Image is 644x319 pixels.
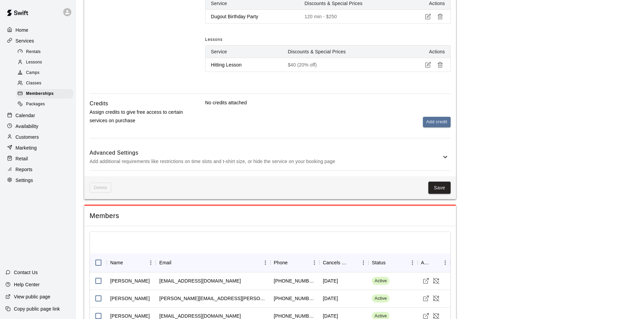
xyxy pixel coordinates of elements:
a: Marketing [5,143,71,153]
button: Menu [309,258,319,268]
span: Classes [26,80,41,87]
button: Sort [349,258,358,267]
div: Advanced SettingsAdd additional requirements like restrictions on time slots and t-shirt size, or... [90,144,451,170]
p: Settings [16,177,33,184]
a: Memberships [16,89,76,99]
p: View public page [14,293,50,300]
p: Contact Us [14,269,38,276]
button: Save [428,182,451,194]
div: Taylor Moore [110,277,150,284]
div: Packages [16,100,73,109]
button: Sort [431,258,440,267]
p: Retail [16,155,28,162]
button: Sort [288,258,297,267]
span: Members [90,211,451,220]
a: Reports [5,164,71,175]
button: Add credit [423,117,451,127]
p: No credits attached [205,99,451,106]
div: Actions [418,253,450,272]
p: Availability [16,123,39,130]
span: Rentals [26,49,41,55]
a: Home [5,25,71,35]
h6: Credits [90,99,108,108]
div: +14799360957 [274,295,316,302]
button: Sort [171,258,181,267]
button: Sort [386,258,395,267]
span: Lessons [26,59,42,66]
button: Menu [407,258,418,268]
button: Menu [358,258,368,268]
div: July 17 2026 [323,295,338,302]
a: Classes [16,78,76,89]
div: Memberships [16,89,73,99]
div: Status [372,253,386,272]
div: July 17 2026 [323,277,338,284]
p: Copy public page link [14,305,60,312]
div: taylormoore0822@gmail.com [159,277,241,284]
button: Menu [260,258,270,268]
button: Sort [123,258,133,267]
a: Rentals [16,47,76,57]
button: Menu [146,258,156,268]
div: Status [368,253,418,272]
button: Menu [440,258,450,268]
a: Availability [5,121,71,131]
div: +19012871511 [274,277,316,284]
div: Actions [421,253,431,272]
a: Lessons [16,57,76,68]
p: Calendar [16,112,35,119]
button: Cancel Membership [431,293,441,303]
p: Add additional requirements like restrictions on time slots and t-shirt size, or hide the service... [90,157,441,166]
div: Name [110,253,123,272]
span: Lessons [205,34,223,45]
div: Malinda Etem [110,295,150,302]
a: Visit customer profile [421,276,431,286]
a: Services [5,36,71,46]
a: Settings [5,175,71,185]
a: Retail [5,154,71,164]
a: Customers [5,132,71,142]
p: Services [16,37,34,44]
div: Classes [16,79,73,88]
p: Home [16,27,28,33]
th: Actions [410,46,450,58]
button: Cancel Membership [431,276,441,286]
p: Customers [16,134,39,140]
div: Cancels Date [323,253,349,272]
span: Active [372,278,389,284]
a: Visit customer profile [421,293,431,303]
a: Camps [16,68,76,78]
span: This membership cannot be deleted since it still has members [90,183,111,193]
div: Phone [270,253,319,272]
p: Dugout Birthday Party [211,13,294,20]
div: Phone [274,253,288,272]
p: Assign credits to give free access to certain services on purchase [90,108,184,125]
p: Marketing [16,144,37,151]
a: Calendar [5,110,71,121]
p: 120 min - $250 [305,13,404,20]
div: Email [159,253,171,272]
p: Help Center [14,281,40,288]
div: Camps [16,68,73,78]
div: Rentals [16,47,73,57]
div: malinda.etem@gmail.com [159,295,267,302]
div: Cancels Date [319,253,368,272]
h6: Advanced Settings [90,149,441,157]
span: Active [372,295,389,302]
div: Lessons [16,58,73,67]
div: Name [107,253,156,272]
p: Reports [16,166,32,173]
div: Email [156,253,270,272]
th: Discounts & Special Prices [282,46,410,58]
span: Memberships [26,90,54,97]
p: Hitting Lesson [211,61,277,68]
a: Packages [16,99,76,110]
